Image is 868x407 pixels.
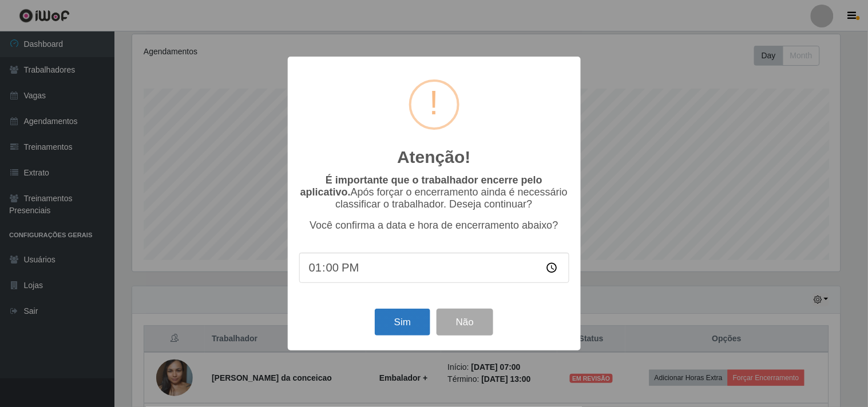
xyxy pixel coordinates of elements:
[397,147,470,167] h2: Atenção!
[300,174,542,198] b: É importante que o trabalhador encerre pelo aplicativo.
[299,220,569,232] p: Você confirma a data e hora de encerramento abaixo?
[299,174,569,210] p: Após forçar o encerramento ainda é necessário classificar o trabalhador. Deseja continuar?
[437,309,493,336] button: Não
[375,309,430,336] button: Sim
